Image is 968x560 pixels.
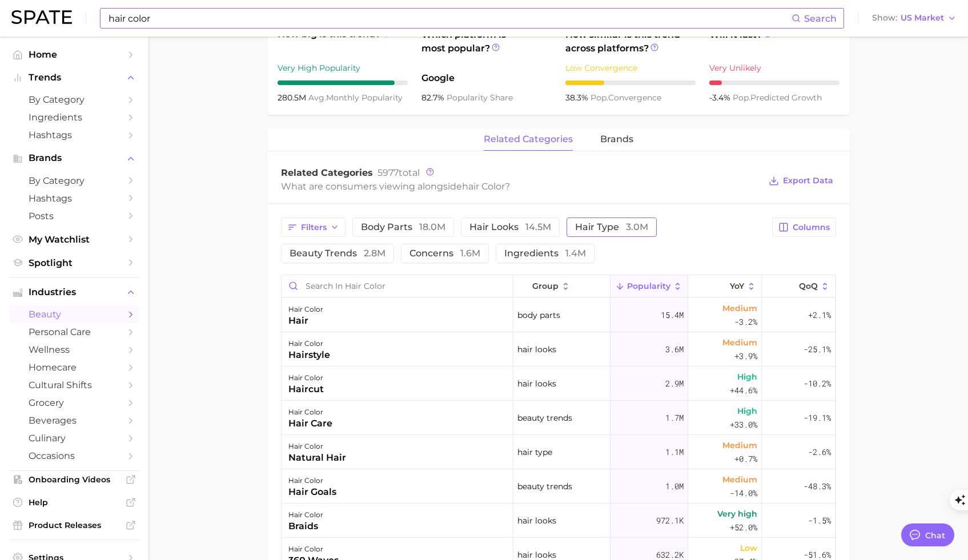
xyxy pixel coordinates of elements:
[29,287,120,297] span: Industries
[282,298,836,332] button: hair colorhairbody parts15.4mMedium-3.2%+2.1%
[688,275,762,297] button: YoY
[722,473,757,486] span: Medium
[665,480,684,493] span: 1.0m
[288,542,339,556] div: hair color
[11,10,72,24] img: SPATE
[29,433,120,444] span: culinary
[737,370,757,384] span: High
[9,323,139,341] a: personal care
[665,445,684,459] span: 1.1m
[29,153,120,163] span: Brands
[9,190,139,207] a: Hashtags
[517,377,556,390] span: hair looks
[107,9,792,28] input: Search here for a brand, industry, or ingredient
[591,92,661,103] span: convergence
[565,28,696,55] span: How similar is this trend across platforms?
[575,223,648,232] span: hair type
[665,377,684,390] span: 2.9m
[901,15,944,21] span: US Market
[288,519,323,533] div: braids
[278,61,408,75] div: Very High Popularity
[804,343,831,356] span: -25.1%
[9,172,139,190] a: by Category
[29,415,120,426] span: beverages
[421,92,447,103] span: 82.7%
[361,223,445,232] span: body parts
[29,474,120,485] span: Onboarding Videos
[288,337,330,350] div: hair color
[730,486,757,500] span: -14.0%
[282,332,836,366] button: hair colorhairstylehair looks3.6mMedium+3.9%-25.1%
[734,315,757,329] span: -3.2%
[730,281,744,291] span: YoY
[308,92,403,103] span: monthly popularity
[29,193,120,204] span: Hashtags
[29,362,120,373] span: homecare
[281,167,373,178] span: Related Categories
[282,366,836,401] button: hair colorhaircuthair looks2.9mHigh+44.6%-10.2%
[308,92,326,103] abbr: average
[504,249,586,258] span: ingredients
[661,308,684,322] span: 15.4m
[722,336,757,349] span: Medium
[869,11,959,26] button: ShowUS Market
[288,508,323,522] div: hair color
[288,382,324,396] div: haircut
[733,92,750,103] abbr: popularity index
[421,28,552,66] span: Which platform is most popular?
[301,223,327,232] span: Filters
[709,80,840,85] div: 1 / 10
[29,234,120,245] span: My Watchlist
[733,92,822,103] span: predicted growth
[9,358,139,376] a: homecare
[9,471,139,488] a: Onboarding Videos
[288,440,346,453] div: hair color
[469,223,551,232] span: hair looks
[29,497,120,507] span: Help
[29,257,120,268] span: Spotlight
[288,303,323,316] div: hair color
[282,275,513,297] input: Search in hair color
[730,418,757,432] span: +33.0%
[799,281,818,291] span: QoQ
[288,348,330,362] div: hairstyle
[377,167,420,178] span: total
[9,341,139,358] a: wellness
[29,211,120,221] span: Posts
[783,176,833,186] span: Export Data
[9,394,139,412] a: grocery
[9,150,139,167] button: Brands
[9,429,139,447] a: culinary
[517,308,560,322] span: body parts
[29,130,120,140] span: Hashtags
[9,46,139,63] a: Home
[288,474,336,488] div: hair color
[288,485,336,499] div: hair goals
[517,343,556,356] span: hair looks
[766,173,836,189] button: Export Data
[9,305,139,323] a: beauty
[9,231,139,248] a: My Watchlist
[600,134,633,144] span: brands
[29,72,120,83] span: Trends
[29,520,120,530] span: Product Releases
[808,308,831,322] span: +2.1%
[730,384,757,397] span: +44.6%
[804,13,837,24] span: Search
[29,175,120,186] span: by Category
[29,327,120,337] span: personal care
[565,61,696,75] div: Low Convergence
[610,275,688,297] button: Popularity
[525,221,551,232] span: 14.5m
[290,249,385,258] span: beauty trends
[409,249,480,258] span: concerns
[740,541,757,555] span: Low
[281,217,346,237] button: Filters
[278,80,408,85] div: 9 / 10
[804,411,831,425] span: -19.1%
[421,71,552,85] span: Google
[9,447,139,465] a: occasions
[9,69,139,86] button: Trends
[762,275,835,297] button: QoQ
[288,371,324,385] div: hair color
